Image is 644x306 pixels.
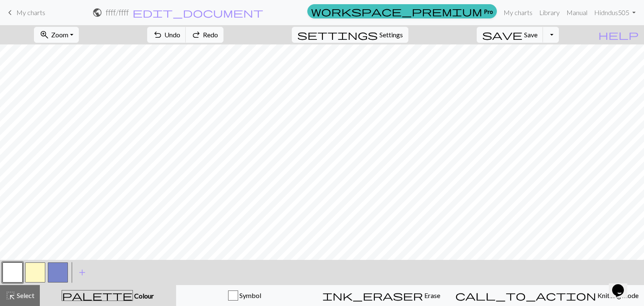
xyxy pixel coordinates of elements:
span: settings [297,29,378,41]
span: Redo [203,31,218,39]
span: redo [191,29,201,41]
a: Library [536,4,563,21]
button: Symbol [176,285,313,306]
i: Settings [297,30,378,40]
h2: ffff / ffff [106,8,129,17]
span: save [482,29,522,41]
button: Redo [186,27,223,43]
span: My charts [16,8,45,16]
span: call_to_action [455,290,596,301]
span: ink_eraser [322,290,423,301]
span: Erase [423,291,440,299]
span: Save [524,31,538,39]
a: Hidndus505 [591,4,639,21]
span: Select [16,291,34,299]
button: Undo [147,27,186,43]
span: Knitting mode [596,291,639,299]
span: undo [153,29,163,41]
span: Symbol [238,291,261,299]
span: Zoom [51,31,68,39]
a: My charts [500,4,536,21]
span: Colour [133,292,154,300]
a: Pro [307,4,497,18]
button: Knitting mode [450,285,644,306]
span: help [598,29,639,41]
span: keyboard_arrow_left [5,7,15,18]
button: Colour [40,285,176,306]
span: add [77,267,87,278]
span: public [92,7,102,18]
a: Manual [563,4,591,21]
iframe: chat widget [609,272,636,298]
span: Settings [379,30,403,40]
span: edit_document [132,7,263,18]
a: My charts [5,5,45,20]
span: palette [62,290,132,301]
button: Erase [313,285,450,306]
span: zoom_in [39,29,49,41]
span: workspace_premium [311,5,482,17]
button: Zoom [34,27,79,43]
button: Save [477,27,543,43]
span: highlight_alt [5,290,16,301]
button: SettingsSettings [292,27,408,43]
span: Undo [164,31,180,39]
